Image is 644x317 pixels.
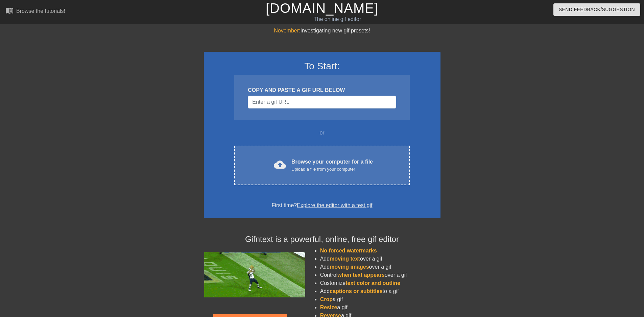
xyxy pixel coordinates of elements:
[345,280,400,286] span: text color and outline
[559,5,635,14] span: Send Feedback/Suggestion
[291,158,373,173] div: Browse your computer for a file
[330,256,360,262] span: moving text
[16,8,65,14] div: Browse the tutorials!
[330,264,369,270] span: moving images
[330,288,382,294] span: captions or subtitles
[320,271,440,279] li: Control over a gif
[5,6,14,15] span: menu_book
[221,129,423,137] div: or
[204,235,440,244] h4: Gifntext is a powerful, online, free gif editor
[337,272,385,278] span: when text appears
[320,296,333,302] span: Crop
[218,15,457,23] div: The online gif editor
[204,252,305,297] img: football_small.gif
[320,263,440,271] li: Add over a gif
[320,295,440,303] li: a gif
[291,166,373,173] div: Upload a file from your computer
[248,96,396,108] input: Username
[274,28,300,33] span: November:
[213,60,432,72] h3: To Start:
[204,27,440,35] div: Investigating new gif presets!
[266,1,378,16] a: [DOMAIN_NAME]
[320,248,377,253] span: No forced watermarks
[320,255,440,263] li: Add over a gif
[320,304,337,310] span: Resize
[274,158,286,171] span: cloud_upload
[213,201,432,210] div: First time?
[320,303,440,312] li: a gif
[320,287,440,295] li: Add to a gif
[297,202,372,208] a: Explore the editor with a test gif
[248,86,396,94] div: COPY AND PASTE A GIF URL BELOW
[5,6,65,17] a: Browse the tutorials!
[320,279,440,287] li: Customize
[553,3,640,16] button: Send Feedback/Suggestion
